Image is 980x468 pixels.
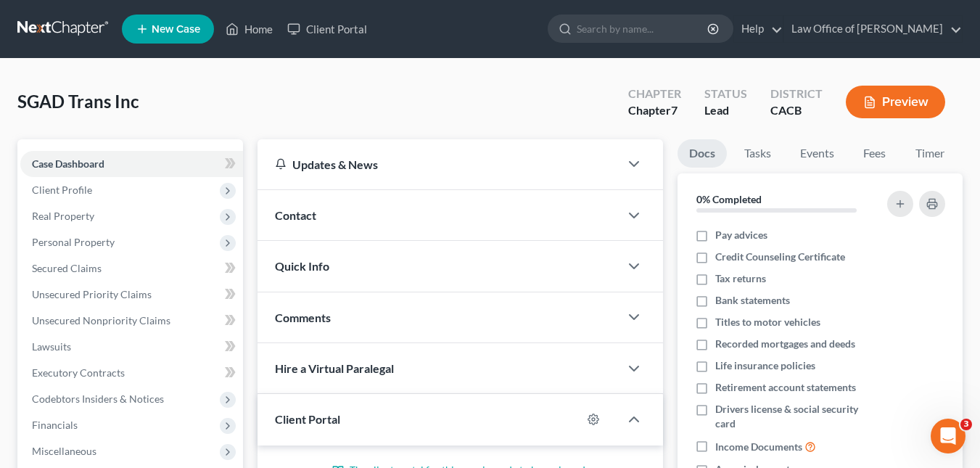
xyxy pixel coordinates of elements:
[715,380,856,395] span: Retirement account statements
[152,24,200,35] span: New Case
[32,184,92,196] span: Client Profile
[275,361,394,375] span: Hire a Virtual Paralegal
[733,139,783,168] a: Tasks
[32,157,104,170] span: Case Dashboard
[846,86,945,118] button: Preview
[715,337,855,351] span: Recorded mortgages and deeds
[32,288,152,300] span: Unsecured Priority Claims
[931,419,965,453] iframe: Intercom live chat
[577,15,709,42] input: Search by name...
[20,255,243,282] a: Secured Claims
[20,334,243,360] a: Lawsuits
[715,315,820,329] span: Titles to motor vehicles
[275,311,331,324] span: Comments
[20,360,243,386] a: Executory Contracts
[280,16,374,42] a: Client Portal
[715,402,879,431] span: Drivers license & social security card
[960,419,972,430] span: 3
[788,139,846,168] a: Events
[734,16,783,42] a: Help
[275,208,316,222] span: Contact
[715,250,845,264] span: Credit Counseling Certificate
[770,86,823,102] div: District
[904,139,956,168] a: Timer
[275,259,329,273] span: Quick Info
[32,210,94,222] span: Real Property
[704,86,747,102] div: Status
[715,293,790,308] span: Bank statements
[32,366,125,379] span: Executory Contracts
[704,102,747,119] div: Lead
[32,236,115,248] span: Personal Property
[715,228,767,242] span: Pay advices
[715,358,815,373] span: Life insurance policies
[20,308,243,334] a: Unsecured Nonpriority Claims
[275,157,602,172] div: Updates & News
[32,262,102,274] span: Secured Claims
[671,103,678,117] span: 7
[17,91,139,112] span: SGAD Trans Inc
[275,412,340,426] span: Client Portal
[715,440,802,454] span: Income Documents
[784,16,962,42] a: Law Office of [PERSON_NAME]
[696,193,762,205] strong: 0% Completed
[20,151,243,177] a: Case Dashboard
[770,102,823,119] div: CACB
[628,102,681,119] div: Chapter
[20,282,243,308] a: Unsecured Priority Claims
[32,419,78,431] span: Financials
[32,340,71,353] span: Lawsuits
[218,16,280,42] a: Home
[852,139,898,168] a: Fees
[32,445,96,457] span: Miscellaneous
[715,271,766,286] span: Tax returns
[32,393,164,405] span: Codebtors Insiders & Notices
[678,139,727,168] a: Docs
[32,314,170,327] span: Unsecured Nonpriority Claims
[628,86,681,102] div: Chapter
